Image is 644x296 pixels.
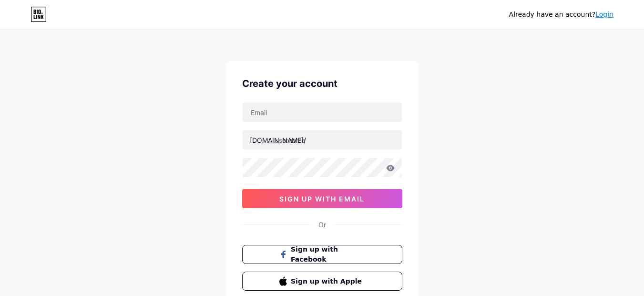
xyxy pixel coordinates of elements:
[242,189,402,208] button: sign up with email
[250,135,306,145] div: [DOMAIN_NAME]/
[291,244,365,264] span: Sign up with Facebook
[279,195,365,203] span: sign up with email
[595,11,613,18] a: Login
[242,245,402,264] button: Sign up with Facebook
[291,276,365,286] span: Sign up with Apple
[243,130,402,149] input: username
[243,103,402,122] input: Email
[318,220,326,230] div: Or
[242,272,402,291] button: Sign up with Apple
[509,10,613,20] div: Already have an account?
[242,76,402,91] div: Create your account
